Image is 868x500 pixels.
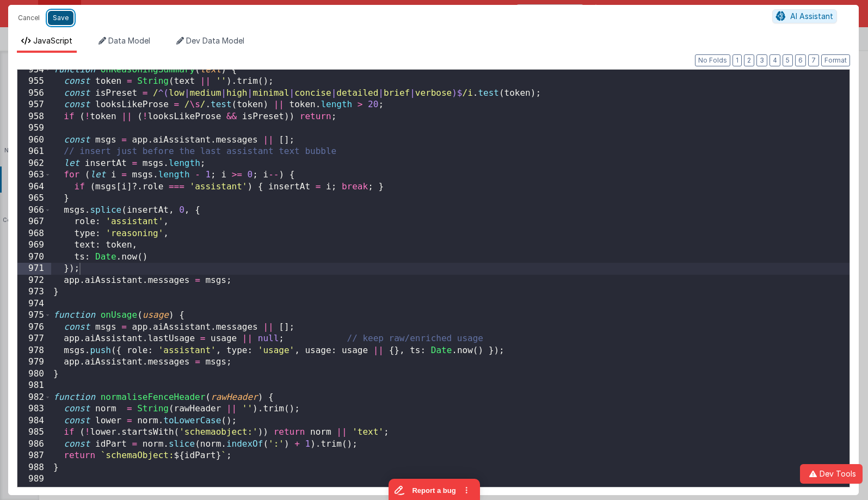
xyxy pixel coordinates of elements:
button: 1 [732,54,742,66]
div: 954 [17,64,51,76]
button: Format [821,54,850,66]
div: 984 [17,415,51,427]
div: 982 [17,392,51,404]
div: 977 [17,333,51,345]
button: Dev Tools [800,464,863,484]
div: 957 [17,99,51,111]
div: 986 [17,439,51,450]
div: 980 [17,368,51,380]
div: 969 [17,239,51,251]
button: 3 [756,54,767,66]
div: 981 [17,380,51,392]
div: 959 [17,122,51,134]
div: 973 [17,286,51,298]
span: AI Assistant [790,11,833,21]
div: 966 [17,205,51,217]
div: 989 [17,473,51,485]
div: 975 [17,310,51,322]
span: JavaScript [33,36,72,45]
button: 4 [769,54,780,66]
div: 971 [17,263,51,275]
button: AI Assistant [772,9,837,23]
div: 960 [17,134,51,146]
button: 6 [795,54,806,66]
button: 2 [744,54,754,66]
div: 990 [17,485,51,497]
button: No Folds [695,54,730,66]
div: 955 [17,76,51,88]
div: 964 [17,181,51,193]
button: 5 [783,54,793,66]
span: Dev Data Model [186,36,244,45]
div: 962 [17,158,51,170]
div: 974 [17,298,51,310]
div: 956 [17,88,51,100]
button: Save [48,11,73,25]
div: 988 [17,462,51,474]
span: Data Model [108,36,150,45]
button: 7 [808,54,819,66]
div: 965 [17,193,51,205]
div: 958 [17,111,51,123]
div: 983 [17,403,51,415]
div: 967 [17,216,51,228]
div: 972 [17,275,51,287]
div: 968 [17,228,51,240]
div: 978 [17,345,51,357]
div: 970 [17,251,51,263]
div: 961 [17,146,51,158]
div: 963 [17,169,51,181]
div: 976 [17,322,51,334]
div: 979 [17,356,51,368]
div: 985 [17,427,51,439]
button: Cancel [13,10,45,26]
div: 987 [17,450,51,462]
